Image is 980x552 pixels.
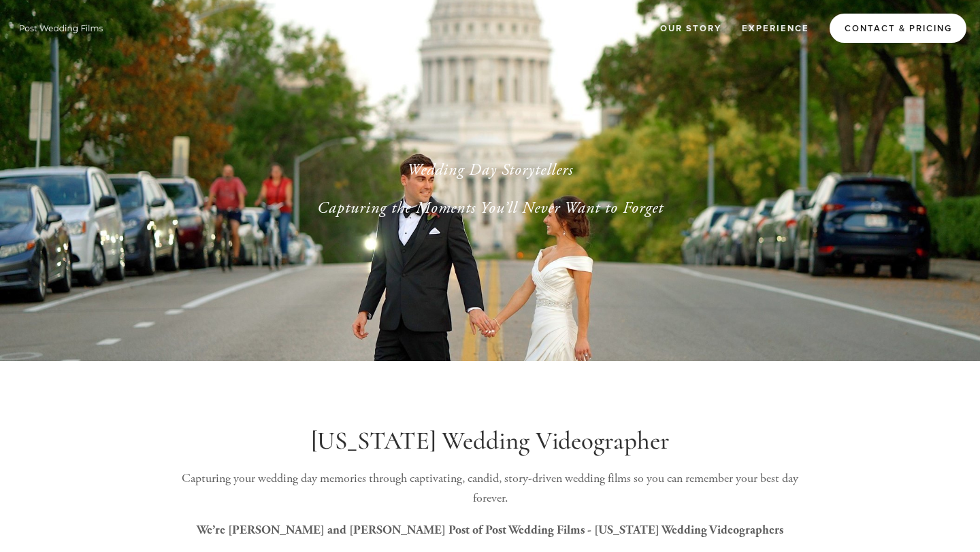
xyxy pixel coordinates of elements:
[733,17,818,39] a: Experience
[186,158,794,182] p: Wedding Day Storytellers
[14,18,109,38] img: Wisconsin Wedding Videographer
[599,17,649,39] a: Home
[165,469,815,508] p: Capturing your wedding day memories through captivating, candid, story-driven wedding films so yo...
[197,523,783,537] strong: We’re [PERSON_NAME] and [PERSON_NAME] Post of Post Wedding Films - [US_STATE] Wedding Videographers
[186,196,794,220] p: Capturing the Moments You’ll Never Want to Forget
[165,426,815,456] h1: [US_STATE] Wedding Videographer
[830,14,966,43] a: Contact & Pricing
[651,17,730,39] a: Our Story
